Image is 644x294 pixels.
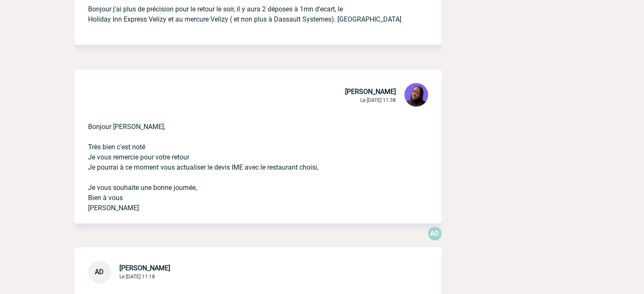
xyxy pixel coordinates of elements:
span: [PERSON_NAME] [119,264,170,272]
span: [PERSON_NAME] [345,88,396,96]
span: Le [DATE] 11:38 [360,97,396,103]
span: AD [95,268,104,276]
p: AD [428,227,442,240]
img: 131349-0.png [404,83,428,107]
span: Le [DATE] 11:18 [119,274,155,280]
p: Bonjour [PERSON_NAME], Très bien c'est noté Je vous remercie pour votre retour Je pourrai à ce mo... [88,108,404,213]
div: Anne-Catherine DELECROIX 12:22 [428,227,442,240]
